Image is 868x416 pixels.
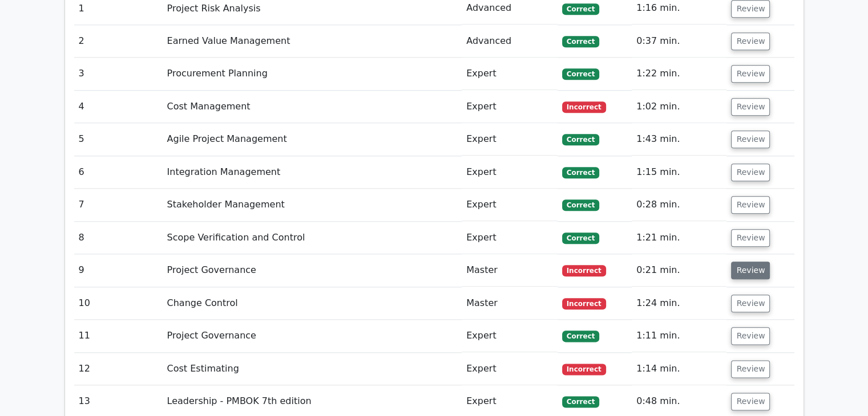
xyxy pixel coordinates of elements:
[562,3,599,15] span: Correct
[731,196,770,214] button: Review
[74,91,163,123] td: 4
[562,36,599,47] span: Correct
[462,254,558,287] td: Master
[74,320,163,352] td: 11
[163,254,462,287] td: Project Governance
[562,68,599,80] span: Correct
[462,189,558,221] td: Expert
[731,130,770,148] button: Review
[562,101,606,113] span: Incorrect
[731,229,770,247] button: Review
[731,98,770,116] button: Review
[562,298,606,309] span: Incorrect
[731,262,770,279] button: Review
[731,164,770,181] button: Review
[74,189,163,221] td: 7
[462,353,558,385] td: Expert
[163,320,462,352] td: Project Governance
[74,58,163,90] td: 3
[632,222,726,254] td: 1:21 min.
[562,199,599,211] span: Correct
[731,32,770,50] button: Review
[562,396,599,407] span: Correct
[462,25,558,58] td: Advanced
[632,91,726,123] td: 1:02 min.
[632,189,726,221] td: 0:28 min.
[74,123,163,156] td: 5
[163,58,462,90] td: Procurement Planning
[462,222,558,254] td: Expert
[462,320,558,352] td: Expert
[632,123,726,156] td: 1:43 min.
[163,91,462,123] td: Cost Management
[462,58,558,90] td: Expert
[74,25,163,58] td: 2
[632,287,726,320] td: 1:24 min.
[163,123,462,156] td: Agile Project Management
[562,167,599,178] span: Correct
[462,287,558,320] td: Master
[163,287,462,320] td: Change Control
[163,222,462,254] td: Scope Verification and Control
[163,189,462,221] td: Stakeholder Management
[632,254,726,287] td: 0:21 min.
[163,353,462,385] td: Cost Estimating
[731,327,770,345] button: Review
[731,295,770,312] button: Review
[632,156,726,189] td: 1:15 min.
[74,156,163,189] td: 6
[462,156,558,189] td: Expert
[632,25,726,58] td: 0:37 min.
[74,287,163,320] td: 10
[632,58,726,90] td: 1:22 min.
[163,25,462,58] td: Earned Value Management
[74,254,163,287] td: 9
[562,265,606,276] span: Incorrect
[632,353,726,385] td: 1:14 min.
[731,65,770,83] button: Review
[731,393,770,410] button: Review
[74,353,163,385] td: 12
[163,156,462,189] td: Integration Management
[562,233,599,244] span: Correct
[731,360,770,378] button: Review
[462,123,558,156] td: Expert
[562,134,599,145] span: Correct
[74,222,163,254] td: 8
[462,91,558,123] td: Expert
[562,364,606,375] span: Incorrect
[562,331,599,342] span: Correct
[632,320,726,352] td: 1:11 min.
